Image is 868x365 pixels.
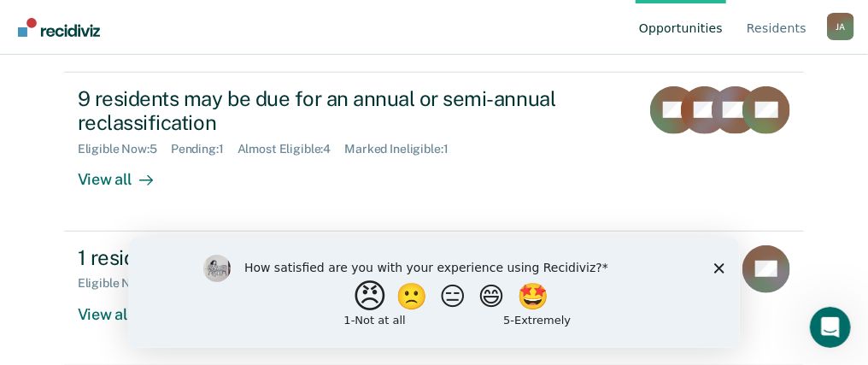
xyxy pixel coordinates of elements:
[18,18,100,37] img: Recidiviz
[128,238,740,348] iframe: Survey by Kim from Recidiviz
[78,291,173,324] div: View all
[810,307,851,348] iframe: Intercom live chat
[827,13,854,40] button: Profile dropdown button
[78,156,173,190] div: View all
[344,142,461,156] div: Marked Ineligible : 1
[78,245,677,270] div: 1 resident may be eligible for Medium Trustee Status
[78,86,626,136] div: 9 residents may be due for an annual or semi-annual reclassification
[64,73,804,232] a: 9 residents may be due for an annual or semi-annual reclassificationEligible Now:5Pending:1Almost...
[238,142,345,156] div: Almost Eligible : 4
[78,276,168,291] div: Eligible Now : 1
[171,142,238,156] div: Pending : 1
[78,142,171,156] div: Eligible Now : 5
[827,13,854,40] div: J A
